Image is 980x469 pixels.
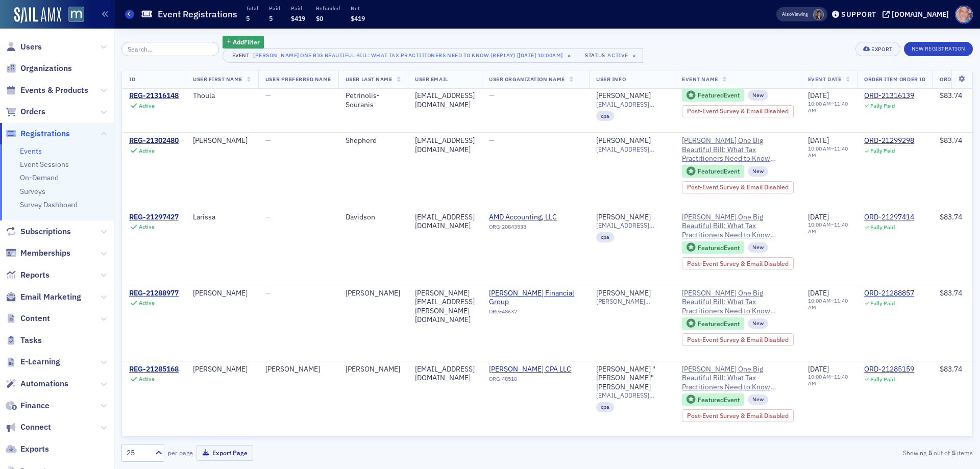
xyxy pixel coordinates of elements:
[129,289,179,298] a: REG-21288977
[870,147,895,154] div: Fully Paid
[682,289,794,316] a: [PERSON_NAME] One Big Beautiful Bill: What Tax Practitioners Need to Know (Replay)
[351,5,365,12] p: Net
[696,448,973,457] div: Showing out of items
[20,160,69,169] a: Event Sessions
[6,335,42,346] a: Tasks
[6,313,50,324] a: Content
[904,43,973,53] a: New Registration
[682,393,744,406] div: Featured Event
[698,168,740,174] div: Featured Event
[489,365,582,374] span: Charles P Mercogliano CPA LLC
[129,213,179,222] div: REG-21297427
[129,76,135,83] span: ID
[748,242,768,253] div: New
[808,212,829,221] span: [DATE]
[955,6,973,23] span: Profile
[864,289,914,298] a: ORD-21288857
[20,335,42,346] span: Tasks
[415,76,448,83] span: User Email
[6,378,68,389] a: Automations
[20,400,50,411] span: Finance
[233,37,260,46] span: Add Filter
[782,11,808,18] span: Viewing
[698,92,740,98] div: Featured Event
[346,289,401,298] div: [PERSON_NAME]
[20,356,60,367] span: E-Learning
[883,11,952,18] button: [DOMAIN_NAME]
[20,146,42,156] a: Events
[630,51,639,60] span: ×
[20,187,45,196] a: Surveys
[808,136,829,145] span: [DATE]
[808,91,829,101] span: [DATE]
[265,365,331,374] div: [PERSON_NAME]
[265,288,271,298] span: —
[20,85,88,96] span: Events & Products
[415,289,475,325] div: [PERSON_NAME][EMAIL_ADDRESS][PERSON_NAME][DOMAIN_NAME]
[20,422,51,433] span: Connect
[489,365,582,374] a: [PERSON_NAME] CPA LLC
[20,226,71,237] span: Subscriptions
[682,136,794,163] a: [PERSON_NAME] One Big Beautiful Bill: What Tax Practitioners Need to Know (Replay)
[841,10,876,19] div: Support
[6,443,49,455] a: Exports
[596,92,651,101] a: [PERSON_NAME]
[808,145,831,152] time: 10:00 AM
[20,173,59,182] a: On-Demand
[415,213,475,231] div: [EMAIL_ADDRESS][DOMAIN_NAME]
[489,91,495,101] span: —
[940,364,962,374] span: $83.74
[489,289,582,307] span: Geier Financial Group
[682,136,794,163] span: Don Farmer’s One Big Beautiful Bill: What Tax Practitioners Need to Know (Replay)
[748,90,768,100] div: New
[682,409,794,422] div: Post-Event Survey
[748,318,768,329] div: New
[855,42,900,56] button: Export
[808,373,848,387] time: 11:40 AM
[870,103,895,110] div: Fully Paid
[193,136,251,145] div: [PERSON_NAME]
[6,269,50,281] a: Reports
[489,213,582,222] a: AMD Accounting, LLC
[346,365,401,374] div: [PERSON_NAME]
[596,136,651,145] a: [PERSON_NAME]
[489,289,582,307] a: [PERSON_NAME] Financial Group
[596,221,668,229] span: [EMAIL_ADDRESS][DOMAIN_NAME]
[864,365,914,374] div: ORD-21285159
[682,76,718,83] span: Event Name
[129,136,179,145] a: REG-21302480
[265,212,271,221] span: —
[808,297,848,311] time: 11:40 AM
[20,41,42,53] span: Users
[415,92,475,110] div: [EMAIL_ADDRESS][DOMAIN_NAME]
[316,14,323,22] span: $0
[808,100,848,114] time: 11:40 AM
[139,147,155,154] div: Active
[139,224,155,230] div: Active
[682,89,744,102] div: Featured Event
[20,313,50,324] span: Content
[682,213,794,240] a: [PERSON_NAME] One Big Beautiful Bill: What Tax Practitioners Need to Know (Replay)
[253,50,563,60] div: [PERSON_NAME] One Big Beautiful Bill: What Tax Practitioners Need to Know (Replay) [[DATE] 10:00am]
[813,9,824,20] span: Mary Beth Halpern
[808,145,848,159] time: 11:40 AM
[121,42,219,56] input: Search…
[577,48,643,63] button: StatusActive×
[20,200,78,209] a: Survey Dashboard
[193,213,251,222] div: Larissa
[596,402,614,412] div: cpa
[68,7,84,22] img: SailAMX
[415,365,475,383] div: [EMAIL_ADDRESS][DOMAIN_NAME]
[682,165,744,178] div: Featured Event
[291,5,305,12] p: Paid
[596,289,651,298] a: [PERSON_NAME]
[269,14,273,22] span: 5
[197,445,253,461] button: Export Page
[223,36,264,48] button: AddFilter
[489,224,582,234] div: ORG-20843538
[20,291,81,303] span: Email Marketing
[61,7,84,24] a: View Homepage
[596,365,668,392] a: [PERSON_NAME] "[PERSON_NAME]" [PERSON_NAME]
[489,76,565,83] span: User Organization Name
[14,7,61,23] a: SailAMX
